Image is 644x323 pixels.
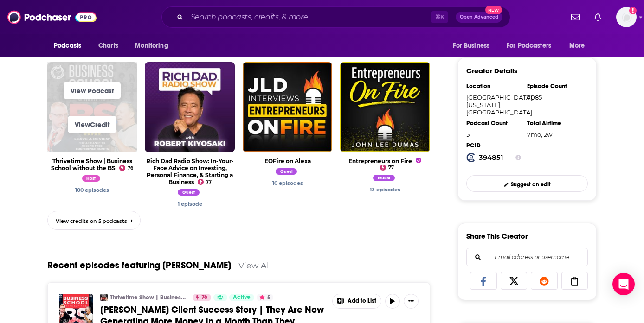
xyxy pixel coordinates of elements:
span: 76 [128,166,133,170]
button: open menu [563,37,597,55]
input: Email address or username... [474,248,580,266]
div: Open Intercom Messenger [612,273,635,295]
a: Clay Clark [276,170,300,176]
div: [GEOGRAPHIC_DATA], [US_STATE], [GEOGRAPHIC_DATA] [466,94,521,116]
a: Thrivetime Show | Business School without the BS [110,294,187,301]
span: Add to List [348,298,376,304]
a: View All [238,260,271,270]
h3: Creator Details [466,66,517,75]
strong: 394851 [479,153,503,162]
span: Podcasts [54,39,81,52]
a: Clay Clark [75,187,109,193]
div: 7085 [527,94,582,101]
img: User Profile [616,7,637,27]
a: Clay Clark [373,176,397,183]
span: Active [233,293,251,302]
span: Guest [276,168,297,175]
a: Recent episodes featuring [PERSON_NAME] [47,260,231,271]
div: Podcast Count [466,120,521,127]
span: 76 [201,293,207,302]
img: Podchaser - Follow, Share and Rate Podcasts [7,8,97,26]
div: Search podcasts, credits, & more... [161,6,510,28]
a: Entrepreneurs on Fire [348,158,421,165]
a: EOFire on Alexa [264,158,311,165]
span: 5528 hours, 29 minutes, 51 seconds [527,131,552,138]
a: Rich Dad Radio Show: In-Your-Face Advice on Investing, Personal Finance, & Starting a Business [146,158,234,185]
button: Show Info [515,153,521,162]
a: Suggest an edit [466,175,588,191]
a: View credits on 5 podcasts [47,211,141,230]
a: Thrivetime Show | Business School without the BS [51,158,132,171]
img: Thrivetime Show | Business School without the BS [100,294,108,301]
span: ⌘ K [431,11,448,23]
a: 76 [119,165,133,171]
a: Share on X/Twitter [501,272,528,290]
button: Show profile menu [616,7,637,27]
a: Share on Reddit [531,272,558,290]
div: Search followers [466,248,588,266]
a: 77 [198,179,212,185]
span: New [485,6,502,14]
button: 5 [257,294,273,301]
button: open menu [446,37,501,55]
a: Show notifications dropdown [591,9,605,25]
a: Active [229,294,254,301]
button: Open AdvancedNew [456,12,502,23]
a: 76 [193,294,211,301]
input: Search podcasts, credits, & more... [187,10,431,25]
div: 5 [466,131,521,138]
a: 77 [380,165,394,171]
span: View credits on 5 podcasts [56,218,127,224]
span: Charts [98,39,118,52]
a: Clay Clark [370,186,400,193]
a: Show notifications dropdown [567,9,583,25]
h3: Share This Creator [466,232,528,241]
a: Share on Facebook [470,272,497,290]
div: Location [466,82,521,90]
span: Open Advanced [460,15,498,19]
button: Show More Button [333,294,381,308]
button: open menu [501,37,565,55]
a: Charts [92,37,124,55]
a: View Podcast [64,82,121,99]
span: Guest [373,175,395,181]
span: Logged in as megcassidy [616,7,637,27]
img: Podchaser Creator ID logo [466,153,476,162]
a: Clay Clark [178,201,202,207]
a: Clay Clark [272,180,303,186]
button: open menu [47,37,93,55]
div: Episode Count [527,82,582,90]
span: More [569,39,585,52]
button: Show More Button [404,294,419,309]
span: For Business [453,39,489,52]
svg: Add a profile image [629,7,637,14]
span: 77 [206,180,212,184]
span: Monitoring [135,39,168,52]
div: Total Airtime [527,120,582,127]
span: For Podcasters [507,39,551,52]
a: Clay Clark [82,177,103,183]
button: open menu [129,37,180,55]
a: ViewCredit [68,116,116,133]
span: Host [82,175,101,182]
div: PCID [466,142,521,149]
span: Guest [178,189,200,196]
a: Copy Link [561,272,588,290]
a: Clay Clark [178,190,202,197]
span: 77 [388,166,394,170]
